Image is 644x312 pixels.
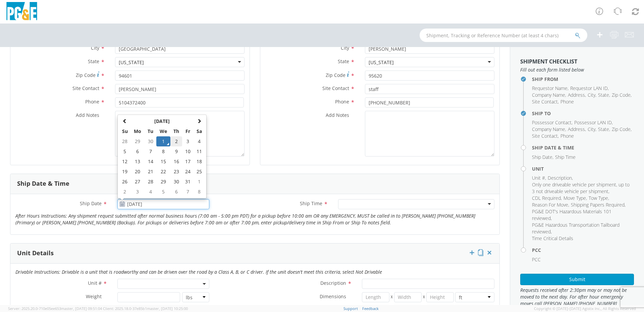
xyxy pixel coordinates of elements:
[548,175,573,181] li: ,
[145,126,156,136] th: Tu
[119,59,144,66] div: [US_STATE]
[131,157,145,167] td: 13
[612,126,631,132] span: Zip Code
[170,146,182,157] td: 9
[532,98,558,105] span: Site Contact
[85,98,99,105] span: Phone
[532,248,634,253] h4: PCC
[343,306,358,311] a: Support
[182,157,194,167] td: 17
[532,222,620,235] span: PG&E Hazardous Transportation Tailboard reviewed
[119,187,131,197] td: 2
[147,306,188,311] span: master, [DATE] 10:25:00
[122,119,127,123] span: Previous Month
[170,136,182,146] td: 2
[194,136,205,146] td: 4
[532,202,569,208] li: ,
[131,136,145,146] td: 29
[194,126,205,136] th: Sa
[426,292,454,302] input: Height
[322,85,349,91] span: Site Contact
[156,136,170,146] td: 1
[548,175,572,181] span: Description
[532,111,634,116] h4: Ship To
[119,136,131,146] td: 28
[532,208,611,221] span: PG&E DOT's Hazardous Materials 101 reviewed
[532,133,558,139] span: Site Contact
[145,146,156,157] td: 7
[103,306,188,311] span: Client: 2025.18.0-37e85b1
[170,177,182,187] td: 30
[88,280,102,286] span: Unit #
[182,126,194,136] th: Fr
[422,292,426,302] span: X
[532,222,632,235] li: ,
[156,126,170,136] th: We
[532,126,566,133] li: ,
[568,126,586,133] li: ,
[170,157,182,167] td: 16
[588,92,596,98] li: ,
[532,166,634,171] h4: Unit
[194,167,205,177] td: 25
[76,72,96,78] span: Zip Code
[156,167,170,177] td: 22
[131,187,145,197] td: 3
[119,157,131,167] td: 12
[5,2,39,22] img: pge-logo-06675f144f4cfa6a6814.png
[555,154,576,160] span: Ship Time
[88,58,99,64] span: State
[571,202,625,208] span: Shipping Papers Required
[532,77,634,82] h4: Ship From
[520,58,577,65] strong: Shipment Checklist
[145,187,156,197] td: 4
[326,112,349,118] span: Add Notes
[170,187,182,197] td: 6
[194,187,205,197] td: 8
[570,85,608,91] span: Requestor LAN ID
[326,72,345,78] span: Zip Code
[612,92,632,98] li: ,
[532,195,561,201] span: CDL Required
[17,180,69,187] h3: Ship Date & Time
[570,85,609,92] li: ,
[534,306,636,311] span: Copyright © [DATE]-[DATE] Agistix Inc., All Rights Reserved
[156,146,170,157] td: 8
[420,29,587,42] input: Shipment, Tracking or Reference Number (at least 4 chars)
[8,306,102,311] span: Server: 2025.20.0-710e05ee653
[145,167,156,177] td: 21
[131,126,145,136] th: Mo
[194,177,205,187] td: 1
[588,92,595,98] span: City
[588,126,595,132] span: City
[560,133,574,139] span: Phone
[589,195,609,202] li: ,
[72,85,99,91] span: Site Contact
[560,98,574,105] span: Phone
[532,145,634,150] h4: Ship Date & Time
[145,157,156,167] td: 14
[194,146,205,157] td: 11
[612,126,632,133] li: ,
[119,177,131,187] td: 26
[532,154,552,160] span: Ship Date
[598,126,610,133] li: ,
[598,126,609,132] span: State
[598,92,609,98] span: State
[532,85,569,92] li: ,
[369,59,394,66] div: [US_STATE]
[588,126,596,133] li: ,
[532,208,632,222] li: ,
[61,306,102,311] span: master, [DATE] 09:51:04
[571,202,626,208] li: ,
[320,280,346,286] span: Description
[394,292,422,302] input: Width
[532,133,559,139] li: ,
[170,126,182,136] th: Th
[119,146,131,157] td: 5
[532,92,566,98] li: ,
[119,167,131,177] td: 19
[300,200,322,207] span: Ship Time
[532,154,553,161] li: ,
[80,200,102,207] span: Ship Date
